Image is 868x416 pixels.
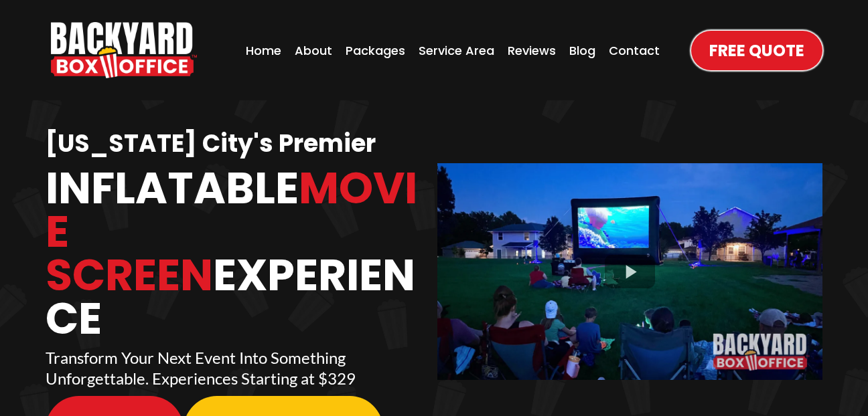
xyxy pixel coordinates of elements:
a: https://www.backyardboxoffice.com [51,22,197,78]
a: Home [242,37,285,64]
a: Contact [605,37,664,64]
a: Blog [565,37,599,64]
a: Packages [342,37,409,64]
span: Free Quote [709,39,804,62]
a: Reviews [504,37,560,64]
a: About [291,37,336,64]
span: Movie Screen [46,158,417,306]
p: Transform Your Next Event Into Something Unforgettable. Experiences Starting at $329 [46,347,431,389]
h1: Inflatable Experience [46,167,431,340]
a: Service Area [415,37,498,64]
h1: [US_STATE] City's Premier [46,128,431,160]
a: Free Quote [691,31,822,70]
img: Backyard Box Office [51,22,197,78]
